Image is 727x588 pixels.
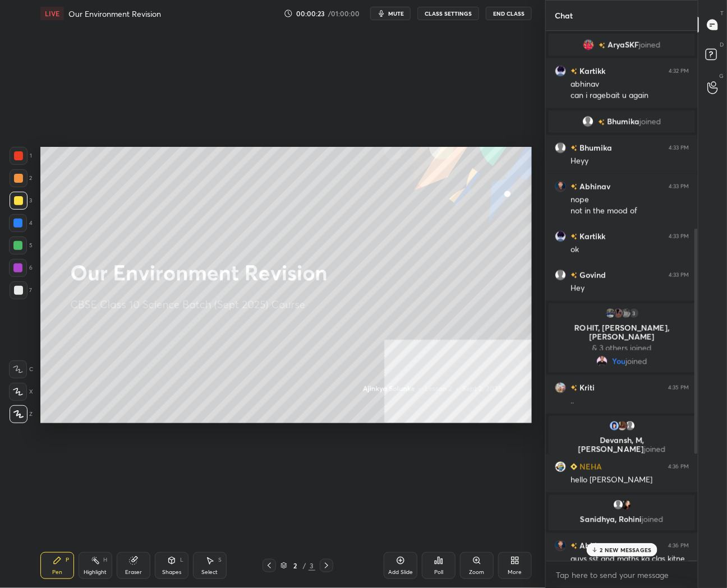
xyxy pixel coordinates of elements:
div: ok [570,244,689,256]
span: You [612,357,625,366]
div: hello [PERSON_NAME] [570,475,689,486]
img: 4907082565264a40a663f99e817625ec.jpg [555,461,566,473]
div: Add Slide [388,570,413,575]
img: default.png [555,270,566,281]
p: T [720,9,724,17]
div: Hey [570,283,689,294]
img: f1bb48bc26944c8aa75b2084cd58636e.jpg [583,39,594,50]
img: no-rating-badge.077c3623.svg [570,272,577,279]
img: 39e1ac8c4bea4eedb6a201e5c735c32f.jpg [620,308,632,319]
div: 4:35 PM [668,385,689,391]
img: no-rating-badge.077c3623.svg [598,119,605,126]
div: Eraser [125,570,142,575]
span: joined [639,40,661,49]
img: no-rating-badge.077c3623.svg [570,145,577,151]
span: joined [639,117,661,126]
div: Select [201,570,218,575]
div: 4:33 PM [669,183,689,190]
span: AryaSKF [608,40,639,49]
div: 2 [289,562,301,569]
h6: Abhinav [577,540,610,552]
img: 3f984c270fec4109a57ddb5a4f02100d.jpg [596,356,608,367]
div: 4:36 PM [668,464,689,470]
img: 1ccd9a5da6854b56833a791a489a0555.jpg [605,308,616,319]
div: 3 [628,308,639,319]
div: 1 [10,147,32,165]
div: 4:33 PM [669,272,689,279]
div: abhinav [570,79,689,90]
h4: Our Environment Revision [68,8,161,19]
img: no-rating-badge.077c3623.svg [570,68,577,75]
div: Highlight [84,570,107,575]
img: 6b0fccd259fa47c383fc0b844a333e12.jpg [613,308,624,319]
div: Z [10,405,33,423]
img: no-rating-badge.077c3623.svg [570,385,577,391]
div: 4:36 PM [668,543,689,549]
span: joined [625,357,647,366]
div: LIVE [40,7,64,20]
div: L [180,557,183,563]
div: Heyy [570,156,689,167]
img: default.png [582,116,593,127]
h6: Kartikk [577,65,605,77]
span: Bhumika [607,117,639,126]
img: 4f4ed6091b7d471d9600d2c7c717197f.jpg [620,499,632,511]
h6: Kriti [577,382,595,393]
div: 4:32 PM [669,68,689,75]
img: 6b2e68e78a5e4de6a10315578e55fd5b.jpg [555,540,566,552]
div: Pen [52,570,62,575]
div: 4 [9,214,33,232]
img: default.png [555,142,566,154]
div: 5 [9,237,33,254]
img: no-rating-badge.077c3623.svg [570,543,577,549]
img: default.png [613,499,624,511]
span: mute [388,10,404,17]
button: mute [370,7,411,20]
div: 6 [9,259,33,277]
p: 2 NEW MESSAGES [600,547,652,553]
p: ROHIT, [PERSON_NAME], [PERSON_NAME] [555,323,688,341]
h6: Bhumika [577,142,612,154]
p: D [720,40,724,49]
img: 70055fca2050404d968ee4aa9908d2ba.jpg [555,231,566,242]
img: Learner_Badge_beginner_1_8b307cf2a0.svg [570,464,577,470]
p: Sanidhya, Rohini [555,515,688,524]
h6: Abhinav [577,180,610,192]
img: no-rating-badge.077c3623.svg [570,234,577,240]
img: 40860400_AD72BC16-606C-4BE7-99AD-CE215993D825.png [609,420,620,432]
p: Chat [546,1,582,30]
div: 7 [10,281,33,299]
img: 6b2e68e78a5e4de6a10315578e55fd5b.jpg [555,181,566,192]
div: guys sst and maths ka clas kitne dino tk nhi hoga ? [570,554,689,575]
div: C [9,360,33,378]
span: joined [642,514,664,525]
div: not in the mood of [570,206,689,217]
button: End Class [486,7,532,20]
button: CLASS SETTINGS [417,7,479,20]
p: Devansh, M, [PERSON_NAME] [555,436,688,454]
div: can i ragebait u again [570,90,689,101]
img: 70055fca2050404d968ee4aa9908d2ba.jpg [555,66,566,77]
div: 4:33 PM [669,233,689,240]
div: 2 [10,169,33,187]
div: H [103,557,107,563]
div: grid [546,31,698,561]
div: S [218,557,222,563]
div: P [66,557,69,563]
div: Poll [434,570,443,575]
img: cbe43a4beecc466bb6eb95ab0da6df8b.jpg [555,382,566,393]
p: & 3 others joined [555,344,688,353]
span: joined [644,444,666,455]
img: no-rating-badge.077c3623.svg [599,43,605,49]
div: .. [570,396,689,407]
img: 45d2a28b74814e4fa1f7f9c17f837de5.jpg [616,420,628,432]
div: nope [570,195,689,206]
h6: NEHA [577,461,602,473]
h6: Kartikk [577,230,605,242]
div: Zoom [470,570,485,575]
div: 3 [10,192,33,210]
div: 3 [309,561,315,571]
div: / [303,562,306,569]
div: Shapes [162,570,181,575]
img: default.png [624,420,636,432]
